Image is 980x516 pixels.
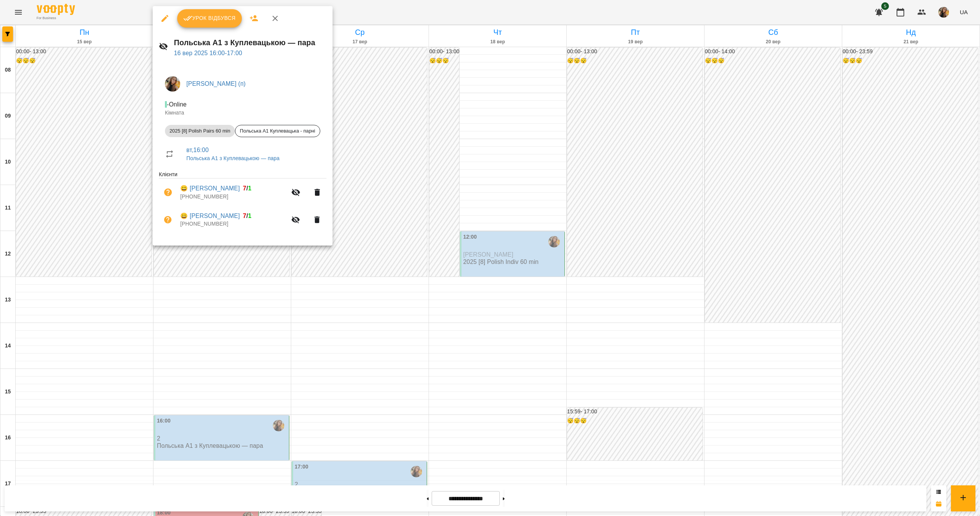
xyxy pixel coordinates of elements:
button: Урок відбувся [177,9,242,28]
button: Візит ще не сплачено. Додати оплату? [159,183,177,201]
a: [PERSON_NAME] (п) [186,80,246,87]
a: вт , 16:00 [186,147,209,153]
h6: Польська А1 з Куплевацькою — пара [174,37,326,49]
b: / [243,185,251,192]
a: 16 вер 2025 16:00-17:00 [174,50,242,56]
b: / [243,213,251,219]
span: 1 [248,213,251,219]
a: Польська А1 з Куплевацькою — пара [186,156,280,161]
img: 2d1d2c17ffccc5d6363169c503fcce50.jpg [165,76,180,92]
span: 7 [243,213,246,219]
a: 😀 [PERSON_NAME] [180,184,240,193]
span: - Online [165,101,188,108]
button: Візит ще не сплачено. Додати оплату? [159,211,177,229]
p: [PHONE_NUMBER] [180,220,287,228]
span: 1 [248,185,251,192]
p: [PHONE_NUMBER] [180,193,287,201]
span: 7 [243,185,246,192]
span: Польська А1 Куплевацька - парні [235,128,320,134]
span: 2025 [8] Polish Pairs 60 min [165,128,235,134]
ul: Клієнти [159,170,326,236]
div: Польська А1 Куплевацька - парні [235,125,320,137]
p: Кімната [165,109,320,117]
a: 😀 [PERSON_NAME] [180,211,240,221]
span: Урок відбувся [183,14,236,23]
